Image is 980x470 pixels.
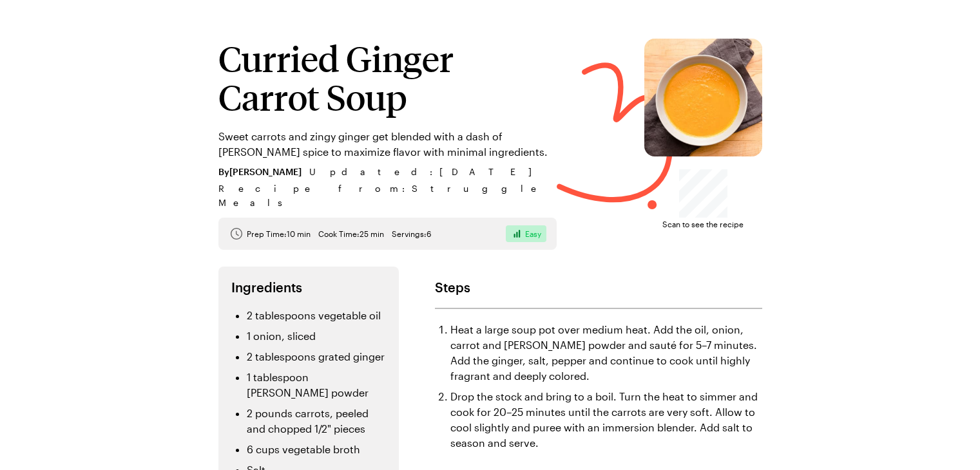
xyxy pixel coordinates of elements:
[218,39,557,116] h1: Curried Ginger Carrot Soup
[309,165,544,179] span: Updated : [DATE]
[247,308,386,323] li: 2 tablespoons vegetable oil
[318,229,384,239] span: Cook Time: 25 min
[247,370,386,400] li: 1 tablespoon [PERSON_NAME] powder
[525,229,541,239] span: Easy
[450,322,762,384] li: Heat a large soup pot over medium heat. Add the oil, onion, carrot and [PERSON_NAME] powder and s...
[247,406,386,437] li: 2 pounds carrots, peeled and chopped 1/2" pieces
[218,182,557,210] span: Recipe from: Struggle Meals
[644,39,762,156] img: Curried Ginger Carrot Soup
[231,279,386,295] h2: Ingredients
[662,218,744,230] span: Scan to see the recipe
[218,165,302,179] span: By [PERSON_NAME]
[247,349,386,364] li: 2 tablespoons grated ginger
[450,389,762,451] li: Drop the stock and bring to a boil. Turn the heat to simmer and cook for 20–25 minutes until the ...
[247,328,386,344] li: 1 onion, sliced
[247,229,311,239] span: Prep Time: 10 min
[435,279,762,295] h2: Steps
[218,129,557,160] p: Sweet carrots and zingy ginger get blended with a dash of [PERSON_NAME] spice to maximize flavor ...
[392,229,431,239] span: Servings: 6
[247,442,386,457] li: 6 cups vegetable broth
